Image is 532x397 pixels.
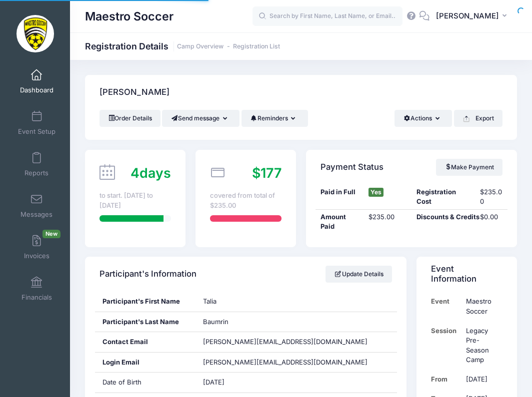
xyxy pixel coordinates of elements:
[85,5,173,28] h1: Maestro Soccer
[95,312,195,332] div: Participant's Last Name
[431,260,499,289] h4: Event Information
[203,378,224,386] span: [DATE]
[394,110,452,127] button: Actions
[20,210,52,219] span: Messages
[475,187,507,207] div: $235.00
[20,86,53,94] span: Dashboard
[252,165,281,181] span: $177
[24,252,49,260] span: Invoices
[99,191,171,210] div: to start. [DATE] to [DATE]
[241,110,308,127] button: Reminders
[95,292,195,312] div: Participant's First Name
[177,43,223,50] a: Camp Overview
[431,321,461,370] td: Session
[24,169,48,177] span: Reports
[95,353,195,373] div: Login Email
[21,293,52,302] span: Financials
[130,165,139,181] span: 4
[411,187,475,207] div: Registration Cost
[431,370,461,389] td: From
[99,260,196,289] h4: Participant's Information
[13,147,60,182] a: Reports
[363,212,411,232] div: $235.00
[18,127,55,136] span: Event Setup
[13,105,60,140] a: Event Setup
[130,163,171,183] div: days
[99,78,169,107] h4: [PERSON_NAME]
[203,358,367,368] span: [PERSON_NAME][EMAIL_ADDRESS][DOMAIN_NAME]
[315,187,363,207] div: Paid in Full
[436,159,502,176] a: Make Payment
[203,318,228,326] span: Baumrin
[461,370,502,389] td: [DATE]
[203,297,216,305] span: Talia
[368,188,383,197] span: Yes
[42,230,60,238] span: New
[320,153,383,181] h4: Payment Status
[461,321,502,370] td: Legacy Pre-Season Camp
[13,271,60,306] a: Financials
[431,292,461,321] td: Event
[411,212,475,232] div: Discounts & Credits
[95,373,195,393] div: Date of Birth
[13,188,60,223] a: Messages
[99,110,160,127] a: Order Details
[13,230,60,265] a: InvoicesNew
[162,110,239,127] button: Send message
[315,212,363,232] div: Amount Paid
[13,64,60,99] a: Dashboard
[210,191,281,210] div: covered from total of $235.00
[16,15,54,52] img: Maestro Soccer
[454,110,502,127] button: Export
[252,6,402,26] input: Search by First Name, Last Name, or Email...
[436,10,499,21] span: [PERSON_NAME]
[203,338,367,346] span: [PERSON_NAME][EMAIL_ADDRESS][DOMAIN_NAME]
[233,43,280,50] a: Registration List
[85,41,280,51] h1: Registration Details
[325,266,392,283] a: Update Details
[95,332,195,352] div: Contact Email
[461,292,502,321] td: Maestro Soccer
[475,212,507,232] div: $0.00
[429,5,517,28] button: [PERSON_NAME]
